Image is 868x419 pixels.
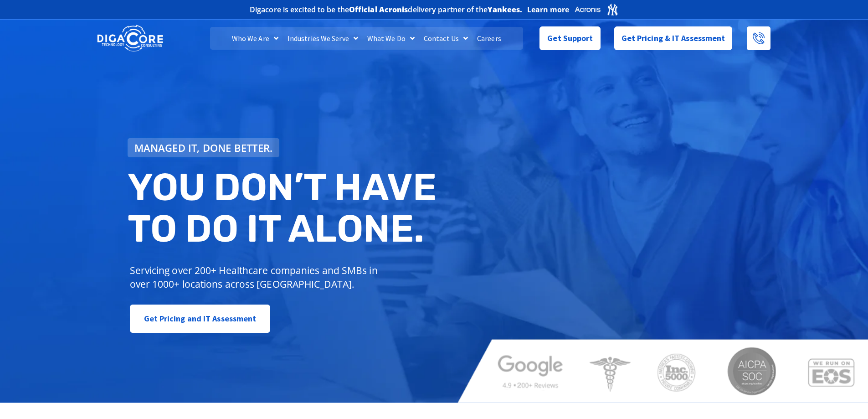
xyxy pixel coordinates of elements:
[250,6,523,13] h2: Digacore is excited to be the delivery partner of the
[210,27,523,50] nav: Menu
[144,310,257,328] span: Get Pricing and IT Assessment
[539,26,600,50] a: Get Support
[488,5,523,15] b: Yankees.
[349,5,408,15] b: Official Acronis
[614,26,733,50] a: Get Pricing & IT Assessment
[547,29,593,47] span: Get Support
[527,5,570,14] a: Learn more
[97,24,163,53] img: DigaCore Technology Consulting
[621,29,725,47] span: Get Pricing & IT Assessment
[419,27,473,50] a: Contact Us
[227,27,283,50] a: Who We Are
[574,3,619,16] img: Acronis
[283,27,363,50] a: Industries We Serve
[128,138,280,157] a: Managed IT, done better.
[130,264,385,291] p: Servicing over 200+ Healthcare companies and SMBs in over 1000+ locations across [GEOGRAPHIC_DATA].
[128,166,441,250] h2: You don’t have to do IT alone.
[134,143,273,153] span: Managed IT, done better.
[363,27,419,50] a: What We Do
[130,305,271,333] a: Get Pricing and IT Assessment
[473,27,506,50] a: Careers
